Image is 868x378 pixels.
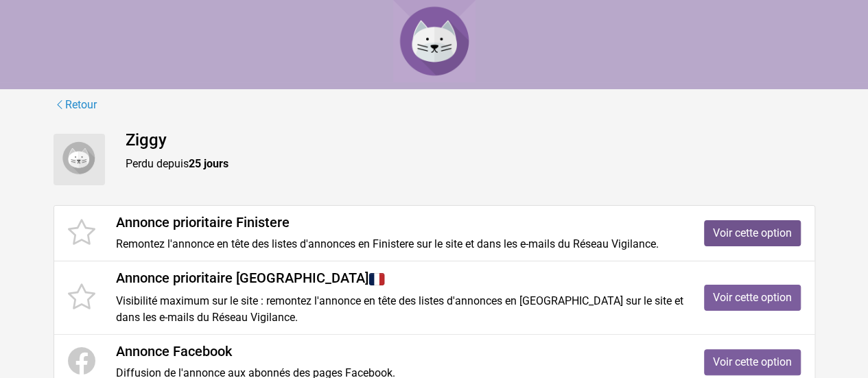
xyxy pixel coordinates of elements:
img: France [368,271,385,287]
p: Remontez l'annonce en tête des listes d'annonces en Finistere sur le site et dans les e-mails du ... [116,236,683,252]
a: Voir cette option [704,349,801,375]
h4: Annonce prioritaire Finistere [116,214,683,231]
a: Voir cette option [704,220,801,246]
a: Retour [54,96,97,114]
h4: Ziggy [126,130,815,150]
h4: Annonce Facebook [116,343,683,359]
p: Perdu depuis [126,156,815,172]
h4: Annonce prioritaire [GEOGRAPHIC_DATA] [116,270,683,287]
strong: 25 jours [189,157,228,170]
a: Voir cette option [704,285,801,311]
p: Visibilité maximum sur le site : remontez l'annonce en tête des listes d'annonces en [GEOGRAPHIC_... [116,293,683,326]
